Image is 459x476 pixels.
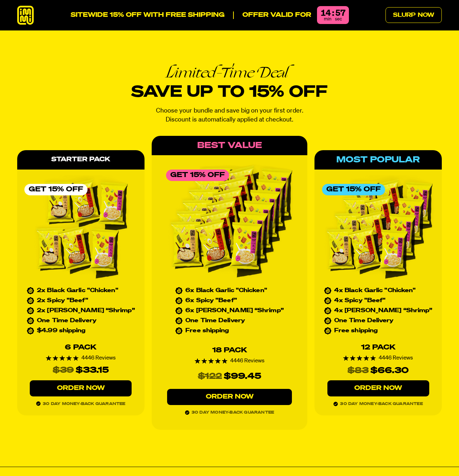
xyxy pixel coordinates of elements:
span: min [324,17,331,22]
div: Starter Pack [17,150,145,170]
div: 18 Pack [212,347,247,354]
div: 14 [321,9,331,18]
div: Best Value [152,136,308,155]
div: Get 15% Off [24,184,87,195]
li: 6x [PERSON_NAME] “Shrimp” [175,308,284,314]
li: 4x [PERSON_NAME] “Shrimp” [324,308,432,314]
em: Limited-Time Deal [131,65,328,81]
li: One Time Delivery [175,318,284,324]
li: $4.99 shipping [27,328,135,334]
p: Choose your bundle and save big on your first order. Discount is automatically applied at checkout. [131,106,328,124]
div: 4446 Reviews [343,355,413,361]
div: Most Popular [314,150,442,170]
a: Order Now [327,380,429,396]
span: 30 day money-back guarantee [333,401,422,416]
li: 4x Black Garlic "Chicken" [324,288,432,294]
li: 6x Black Garlic "Chicken" [175,288,284,294]
div: $99.45 [224,370,261,383]
a: Order Now [30,380,132,396]
li: 4x Spicy "Beef" [324,298,432,304]
div: Get 15% Off [322,184,385,195]
div: $33.15 [76,363,109,377]
span: 30 day money-back guarantee [36,401,125,416]
li: 6x Spicy "Beef" [175,298,284,304]
div: : [332,9,334,18]
span: 30 day money-back guarantee [185,409,274,430]
a: Order Now [167,389,292,405]
div: 57 [335,9,345,18]
div: 12 Pack [361,344,396,351]
div: 6 Pack [65,344,96,351]
a: Slurp Now [385,7,442,23]
li: 2x [PERSON_NAME] “Shrimp” [27,308,135,314]
s: $39 [53,363,74,377]
li: One Time Delivery [324,318,432,324]
li: Free shipping [324,328,432,334]
div: 4446 Reviews [195,358,265,364]
li: One Time Delivery [27,318,135,324]
div: 4446 Reviews [46,355,116,361]
span: sec [335,17,342,22]
li: 2x Black Garlic "Chicken" [27,288,135,294]
p: Offer valid for [233,11,311,19]
s: $83 [347,364,369,377]
h2: Save up to 15% off [131,65,328,103]
p: SITEWIDE 15% OFF WITH FREE SHIPPING [71,11,224,19]
li: Free shipping [175,328,284,334]
li: 2x Spicy "Beef" [27,298,135,304]
div: $66.30 [370,364,409,377]
div: Get 15% Off [166,170,229,181]
s: $122 [198,370,222,383]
